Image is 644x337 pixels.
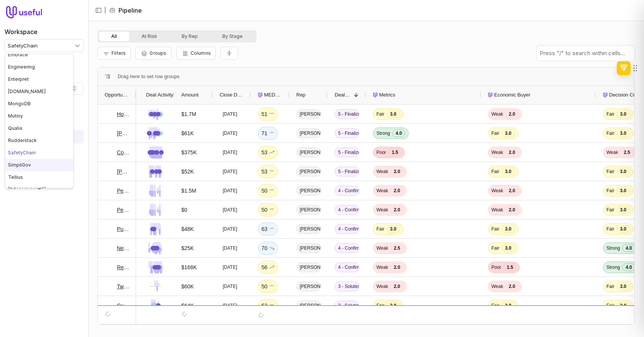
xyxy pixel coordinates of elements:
[8,88,46,94] span: [DOMAIN_NAME]
[8,186,46,192] span: [DOMAIN_NAME]
[8,150,36,155] span: SafetyChain
[8,137,37,143] span: Rudderstack
[8,125,22,131] span: Qualia
[8,101,31,106] span: MongoDB
[8,64,35,70] span: Engineering
[8,113,23,119] span: Mutiny
[8,52,28,57] span: Embrace
[8,162,31,168] span: SimpliGov
[8,174,23,180] span: Tellius
[8,76,29,82] span: Enterpret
